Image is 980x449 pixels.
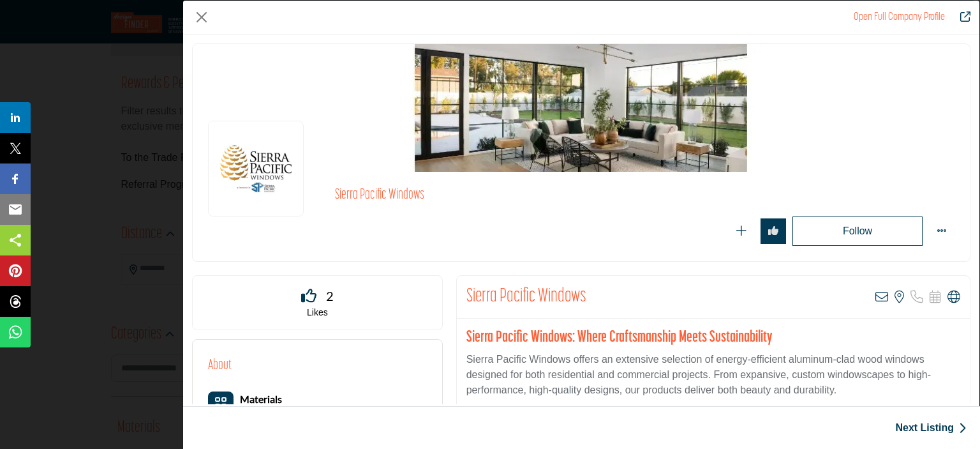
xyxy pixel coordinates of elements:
[466,285,586,308] h2: Sierra Pacific Windows
[929,218,954,244] button: More Options
[761,218,786,244] button: Redirect to login page
[240,393,282,405] b: Materials
[951,10,970,25] a: Redirect to sierra-pacific-windows
[208,355,232,376] h2: About
[729,218,754,244] button: Redirect to login page
[854,12,945,22] a: Redirect to sierra-pacific-windows
[895,420,967,436] a: Next Listing
[326,286,334,305] span: 2
[208,392,234,417] button: Category Icon
[192,8,211,27] button: Close
[335,187,686,204] h2: Sierra Pacific Windows
[466,330,773,346] strong: Sierra Pacific Windows: Where Craftsmanship Meets Sustainability
[240,394,282,405] a: Materials
[209,307,426,319] p: Likes
[466,352,960,398] p: Sierra Pacific Windows offers an extensive selection of energy-efficient aluminum-clad wood windo...
[792,217,923,246] button: Redirect to login
[208,121,304,217] img: sierra-pacific-windows logo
